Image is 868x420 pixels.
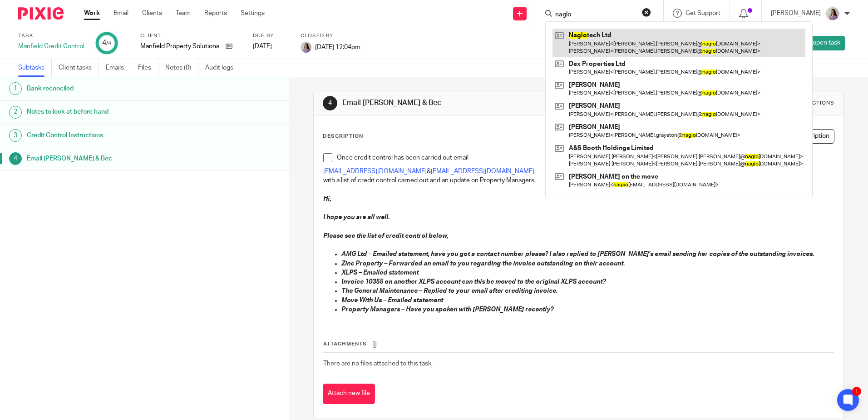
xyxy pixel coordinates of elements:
[341,251,814,257] em: AMG Ltd – Emailed statement, have you got a contact number please? I also replied to [PERSON_NAME...
[791,100,834,107] div: Instructions
[18,7,64,20] img: Pixie
[323,384,375,404] button: Attach new file
[205,59,240,77] a: Audit logs
[554,11,636,19] input: Search
[142,9,162,18] a: Clients
[323,176,833,185] p: with a list of credit control carried out and an update on Property Managers.
[301,32,360,40] label: Closed by
[140,32,242,40] label: Client
[341,270,419,276] em: XLPS – Emailed statement
[59,59,99,77] a: Client tasks
[204,9,227,18] a: Reports
[323,133,363,140] p: Description
[315,44,360,50] span: [DATE] 12:04pm
[341,279,606,285] em: Invoice 10355 on another XLPS account can this be moved to the original XLPS account?
[27,82,196,95] h1: Bank reconciled
[18,42,84,51] div: Manfield Credit Control
[84,9,100,18] a: Work
[341,297,443,304] em: Move With Us – Emailed statement
[138,59,158,77] a: Files
[113,9,128,18] a: Email
[9,82,22,95] div: 1
[342,98,598,108] h1: Email [PERSON_NAME] & Bec
[431,168,534,175] a: [EMAIL_ADDRESS][DOMAIN_NAME]
[852,387,861,396] div: 1
[27,105,196,119] h1: Notes to look at before hand
[642,8,651,17] button: Clear
[323,214,390,220] em: I hope you are all well.
[253,42,289,51] div: [DATE]
[18,59,52,77] a: Subtasks
[253,32,289,40] label: Due by
[323,167,833,176] p: &
[323,96,337,110] div: 4
[771,9,821,18] p: [PERSON_NAME]
[791,36,845,50] a: Reopen task
[9,106,22,119] div: 2
[805,38,840,47] span: Reopen task
[140,42,221,51] p: Manfield Property Solutions Ltd
[176,9,191,18] a: Team
[18,32,84,40] label: Task
[341,260,625,267] em: Zinc Property – Forwarded an email to you regarding the invoice outstanding on their account.
[341,306,553,313] em: Property Managers – Have you spoken with [PERSON_NAME] recently?
[102,38,111,48] div: 4
[241,9,265,18] a: Settings
[27,129,196,142] h1: Credit Control Instructions
[323,233,448,239] em: Please see the list of credit control below,
[323,168,427,175] a: [EMAIL_ADDRESS][DOMAIN_NAME]
[337,153,833,162] p: Once credit control has been carried out email
[106,59,131,77] a: Emails
[106,41,111,46] small: /4
[323,196,331,202] em: Hi,
[27,152,196,165] h1: Email [PERSON_NAME] & Bec
[686,10,720,16] span: Get Support
[9,152,22,165] div: 4
[341,288,557,294] em: The General Maintenance – Replied to your email after crediting invoice.
[323,341,367,346] span: Attachments
[825,6,840,21] img: Olivia.jpg
[323,360,433,367] span: There are no files attached to this task.
[301,42,311,53] img: Olivia.jpg
[165,59,198,77] a: Notes (0)
[9,129,22,142] div: 3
